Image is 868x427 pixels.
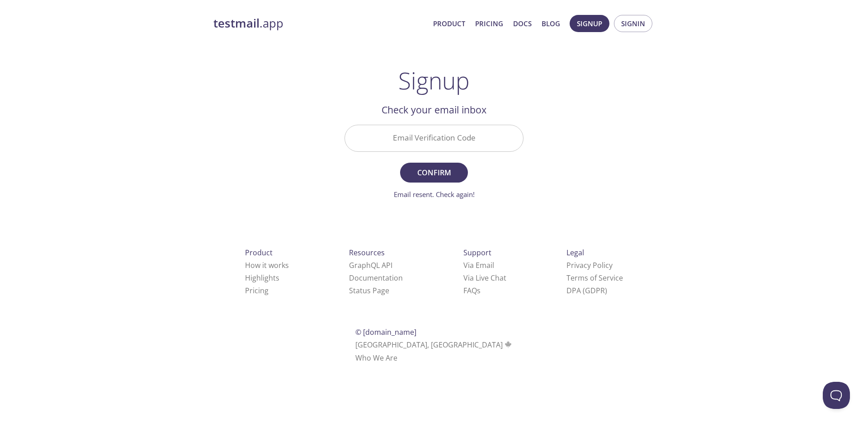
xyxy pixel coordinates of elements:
a: Email resent. Check again! [394,190,475,199]
a: Via Live Chat [463,273,506,283]
button: Signin [614,15,652,32]
a: Pricing [475,18,503,29]
span: [GEOGRAPHIC_DATA], [GEOGRAPHIC_DATA] [355,340,513,350]
a: Status Page [349,286,389,296]
span: Signup [577,18,602,29]
a: Blog [542,18,560,29]
a: Terms of Service [566,273,623,283]
h1: Signup [398,67,470,94]
strong: testmail [213,15,259,31]
a: Who We Are [355,353,397,363]
a: Product [433,18,465,29]
iframe: Help Scout Beacon - Open [823,382,850,409]
span: Resources [349,248,385,258]
span: © [DOMAIN_NAME] [355,327,416,337]
a: FAQ [463,286,481,296]
span: Signin [621,18,645,29]
span: Confirm [410,166,458,179]
a: Via Email [463,260,494,270]
a: DPA (GDPR) [566,286,607,296]
a: Pricing [245,286,269,296]
button: Confirm [400,163,468,183]
a: Highlights [245,273,279,283]
span: s [477,286,481,296]
a: GraphQL API [349,260,392,270]
a: Documentation [349,273,403,283]
h2: Check your email inbox [344,102,524,117]
a: Privacy Policy [566,260,613,270]
span: Support [463,248,491,258]
button: Signup [570,15,609,32]
a: Docs [513,18,532,29]
span: Legal [566,248,584,258]
a: How it works [245,260,289,270]
a: testmail.app [213,16,426,31]
span: Product [245,248,273,258]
